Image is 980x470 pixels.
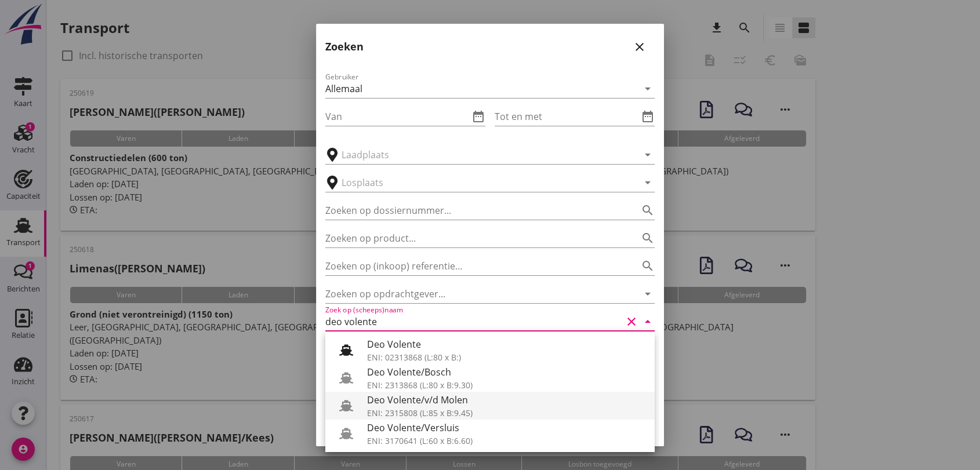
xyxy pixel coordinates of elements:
[641,148,655,162] i: arrow_drop_down
[325,107,469,126] input: Van
[367,365,645,379] div: Deo Volente/Bosch
[641,82,655,96] i: arrow_drop_down
[641,110,655,123] i: date_range
[641,259,655,273] i: search
[625,315,638,329] i: clear
[325,312,622,331] input: Zoek op (scheeps)naam
[325,285,622,303] input: Zoeken op opdrachtgever...
[641,176,655,190] i: arrow_drop_down
[325,201,622,220] input: Zoeken op dossiernummer...
[641,231,655,245] i: search
[342,173,622,192] input: Losplaats
[325,39,364,54] h2: Zoeken
[367,407,645,419] div: ENI: 2315808 (L:85 x B:9.45)
[367,421,645,435] div: Deo Volente/Versluis
[633,40,647,54] i: close
[471,110,485,123] i: date_range
[367,337,645,351] div: Deo Volente
[641,203,655,217] i: search
[367,435,645,447] div: ENI: 3170641 (L:60 x B:6.60)
[495,107,638,126] input: Tot en met
[342,145,622,164] input: Laadplaats
[367,379,645,391] div: ENI: 2313868 (L:80 x B:9.30)
[641,287,655,301] i: arrow_drop_down
[641,315,655,329] i: arrow_drop_down
[325,229,622,247] input: Zoeken op product...
[325,83,362,94] div: Allemaal
[367,351,645,363] div: ENI: 02313868 (L:80 x B:)
[325,257,622,275] input: Zoeken op (inkoop) referentie…
[367,393,645,407] div: Deo Volente/v/d Molen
